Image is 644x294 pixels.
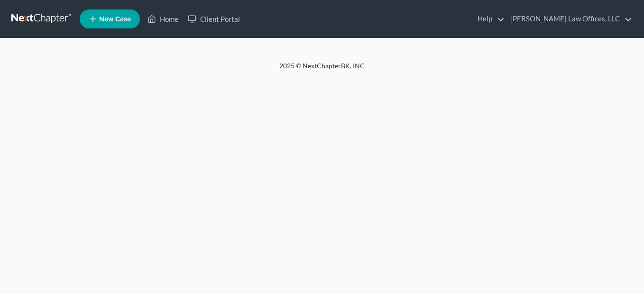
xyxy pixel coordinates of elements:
div: 2025 © NextChapterBK, INC [52,61,592,78]
a: [PERSON_NAME] Law Offices, LLC [506,10,632,28]
new-legal-case-button: New Case [80,9,140,28]
a: Home [143,10,183,28]
a: Help [473,10,505,28]
a: Client Portal [183,10,245,28]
